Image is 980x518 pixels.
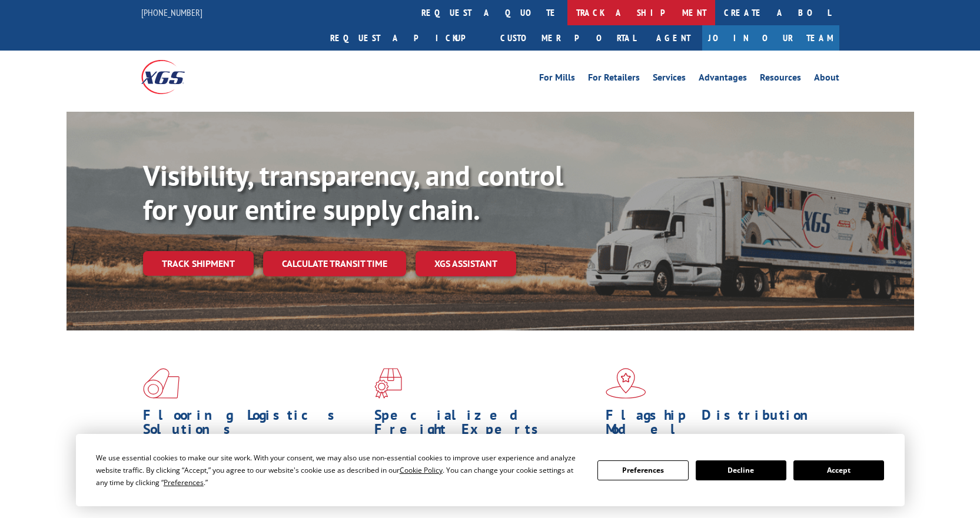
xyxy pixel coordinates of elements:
[416,251,516,276] a: XGS ASSISTANT
[760,73,801,86] a: Resources
[143,495,290,509] a: Learn More >
[814,73,839,86] a: About
[143,251,254,276] a: Track shipment
[141,6,202,18] a: [PHONE_NUMBER]
[645,25,702,51] a: Agent
[597,460,688,480] button: Preferences
[143,157,563,228] b: Visibility, transparency, and control for your entire supply chain.
[374,368,402,399] img: xgs-icon-focused-on-flooring-red
[793,460,884,480] button: Accept
[400,465,443,475] span: Cookie Policy
[491,25,645,51] a: Customer Portal
[606,368,646,399] img: xgs-icon-flagship-distribution-model-red
[96,452,583,489] div: We use essential cookies to make our site work. With your consent, we may also use non-essential ...
[539,73,575,86] a: For Mills
[653,73,686,86] a: Services
[374,408,597,442] h1: Specialized Freight Experts
[164,477,204,487] span: Preferences
[143,368,180,399] img: xgs-icon-total-supply-chain-intelligence-red
[606,408,828,442] h1: Flagship Distribution Model
[696,460,786,480] button: Decline
[321,25,491,51] a: Request a pickup
[702,25,839,51] a: Join Our Team
[699,73,747,86] a: Advantages
[143,408,366,442] h1: Flooring Logistics Solutions
[374,495,521,509] a: Learn More >
[263,251,406,276] a: Calculate transit time
[588,73,640,86] a: For Retailers
[76,434,905,506] div: Cookie Consent Prompt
